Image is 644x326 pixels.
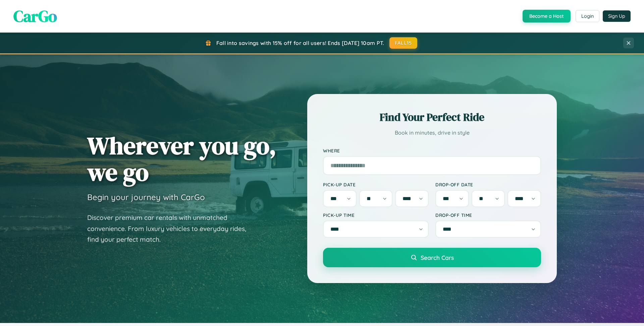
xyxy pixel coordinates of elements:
[323,128,541,138] p: Book in minutes, drive in style
[323,148,541,153] label: Where
[435,182,541,187] label: Drop-off Date
[435,212,541,218] label: Drop-off Time
[87,212,255,245] p: Discover premium car rentals with unmatched convenience. From luxury vehicles to everyday rides, ...
[323,110,541,125] h2: Find Your Perfect Ride
[576,10,599,22] button: Login
[323,212,429,218] label: Pick-up Time
[523,10,571,22] button: Become a Host
[13,5,57,27] span: CarGo
[421,254,454,261] span: Search Cars
[323,248,541,267] button: Search Cars
[87,132,276,185] h1: Wherever you go, we go
[87,192,205,202] h3: Begin your journey with CarGo
[603,10,631,22] button: Sign Up
[323,182,429,187] label: Pick-up Date
[389,37,418,49] button: FALL15
[216,40,384,46] span: Fall into savings with 15% off for all users! Ends [DATE] 10am PT.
